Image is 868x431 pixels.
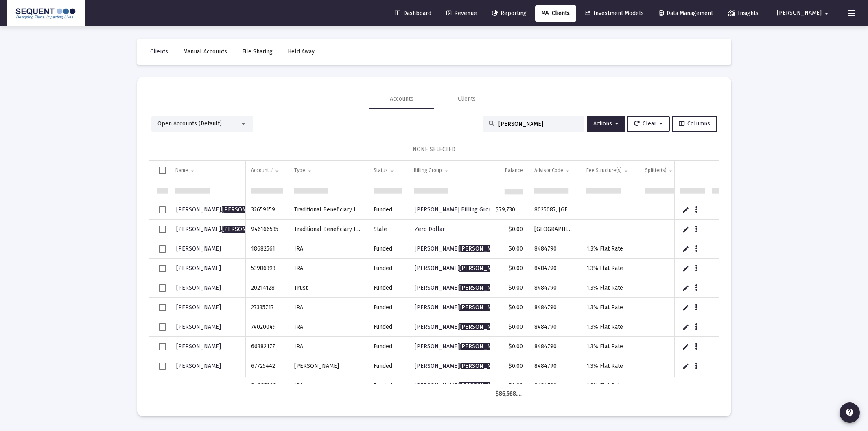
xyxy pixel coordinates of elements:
[415,382,539,389] span: [PERSON_NAME] Billing Group
[159,343,166,350] div: Select row
[245,356,289,376] td: 67725442
[306,167,313,173] span: Show filter options for column 'Type'
[294,167,305,174] div: Type
[245,376,289,396] td: 84085298
[459,265,504,272] span: [PERSON_NAME]
[581,259,640,278] td: 1.3% Flat Rate
[634,120,663,127] span: Clear
[175,167,188,174] div: Name
[245,298,289,317] td: 27335717
[245,317,289,337] td: 74020049
[581,356,640,376] td: 1.3% Flat Rate
[176,226,267,233] span: [PERSON_NAME],
[682,284,689,292] a: Edit
[414,223,446,235] a: Zero Dollar
[374,167,388,174] div: Status
[593,120,619,127] span: Actions
[159,304,166,311] div: Select row
[176,206,267,213] span: [PERSON_NAME],
[159,167,166,174] div: Select all
[159,265,166,272] div: Select row
[374,362,402,370] div: Funded
[389,167,395,173] span: Show filter options for column 'Status'
[176,284,221,291] span: [PERSON_NAME]
[159,323,166,331] div: Select row
[529,356,581,376] td: 8484790
[159,206,166,213] div: Select row
[245,278,289,298] td: 20214128
[236,44,279,60] a: File Sharing
[374,284,402,292] div: Funded
[496,390,523,398] div: $86,568.03
[175,282,222,294] a: [PERSON_NAME]
[682,226,689,233] a: Edit
[415,304,539,311] span: [PERSON_NAME] Billing Group
[159,284,166,292] div: Select row
[414,243,540,255] a: [PERSON_NAME][PERSON_NAME]Billing Group
[374,225,402,233] div: Stale
[414,321,540,333] a: [PERSON_NAME][PERSON_NAME]Billing Group
[176,265,221,272] span: [PERSON_NAME]
[682,265,689,272] a: Edit
[490,356,529,376] td: $0.00
[485,5,533,22] a: Reporting
[289,278,368,298] td: Trust
[156,145,713,154] div: NONE SELECTED
[245,161,289,180] td: Column Account #
[289,161,368,180] td: Column Type
[289,356,368,376] td: [PERSON_NAME]
[581,317,640,337] td: 1.3% Flat Rate
[388,5,438,22] a: Dashboard
[175,243,222,255] a: [PERSON_NAME]
[845,408,855,418] mat-icon: contact_support
[682,363,689,370] a: Edit
[581,161,640,180] td: Column Fee Structure(s)
[490,317,529,337] td: $0.00
[459,323,504,330] span: [PERSON_NAME]
[459,382,504,389] span: [PERSON_NAME]
[490,161,529,180] td: Column Balance
[176,363,221,369] span: [PERSON_NAME]
[390,95,413,103] div: Accounts
[175,360,222,372] a: [PERSON_NAME]
[289,317,368,337] td: IRA
[490,376,529,396] td: $0.00
[498,121,578,128] input: Search
[175,301,222,313] a: [PERSON_NAME]
[581,298,640,317] td: 1.3% Flat Rate
[415,284,539,291] span: [PERSON_NAME] Billing Group
[529,161,581,180] td: Column Advisor Code
[668,167,674,173] span: Show filter options for column 'Splitter(s)'
[414,360,540,372] a: [PERSON_NAME][PERSON_NAME]Billing Group
[459,245,504,252] span: [PERSON_NAME]
[414,301,540,314] a: [PERSON_NAME][PERSON_NAME]Billing Group
[245,259,289,278] td: 53986393
[175,321,222,333] a: [PERSON_NAME]
[728,10,759,17] span: Insights
[414,262,540,275] a: [PERSON_NAME][PERSON_NAME]Billing Group
[627,116,670,132] button: Clear
[585,10,644,17] span: Investment Models
[374,343,402,351] div: Funded
[581,239,640,259] td: 1.3% Flat Rate
[682,323,689,331] a: Edit
[13,5,79,22] img: Dashboard
[490,259,529,278] td: $0.00
[414,380,540,392] a: [PERSON_NAME][PERSON_NAME]Billing Group
[587,116,625,132] button: Actions
[645,167,667,174] div: Splitter(s)
[639,161,689,180] td: Column Splitter(s)
[581,278,640,298] td: 1.3% Flat Rate
[245,220,289,239] td: 946166535
[535,5,576,22] a: Clients
[176,245,221,252] span: [PERSON_NAME]
[222,226,267,233] span: [PERSON_NAME]
[245,239,289,259] td: 18682561
[289,200,368,220] td: Traditional Beneficiary IRA
[245,337,289,356] td: 66382177
[176,323,221,330] span: [PERSON_NAME]
[289,239,368,259] td: IRA
[415,265,539,272] span: [PERSON_NAME] Billing Group
[414,282,540,294] a: [PERSON_NAME][PERSON_NAME]Billing Group
[157,120,222,127] span: Open Accounts (Default)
